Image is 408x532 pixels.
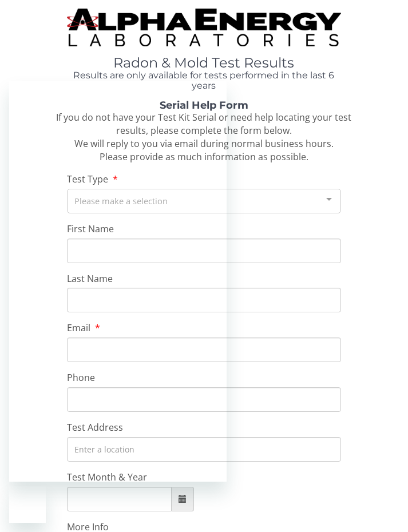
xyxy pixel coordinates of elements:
iframe: Messaging window [9,81,227,482]
h4: Results are only available for tests performed in the last 6 years [67,70,340,90]
h1: Radon & Mold Test Results [67,55,340,70]
img: TightCrop.jpg [67,9,340,46]
span: Test Month & Year [67,471,147,483]
iframe: Button to launch messaging window, conversation in progress [9,486,46,523]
